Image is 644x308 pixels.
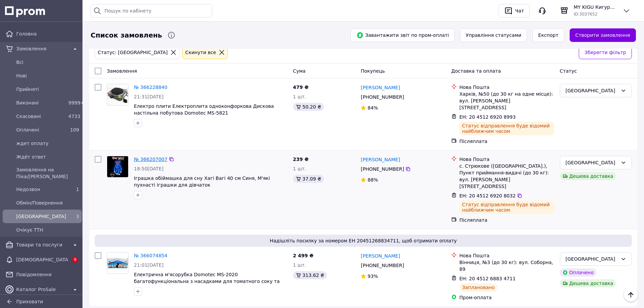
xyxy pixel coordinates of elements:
[359,92,405,102] div: [PHONE_NUMBER]
[91,4,212,18] input: Пошук по кабінету
[566,87,618,94] div: Одесса
[16,86,79,93] span: Прийняті
[566,255,618,263] div: Одесса
[460,28,527,42] button: Управління статусами
[16,99,66,106] span: Виконані
[361,156,400,163] a: [PERSON_NAME]
[16,153,79,160] span: Ждёт ответ
[459,114,516,120] span: ЕН: 20 4512 6920 8993
[624,288,638,302] button: Наверх
[293,94,306,99] span: 1 шт.
[451,68,501,74] span: Доставка та оплата
[76,187,79,192] span: 1
[16,186,66,193] span: Недозвон
[134,272,280,291] a: Електрична м'ясорубка Domotec MS-2020 багатофункціональна з насадками для томатного соку та овочів
[585,49,626,56] span: Зберегти фільтр
[459,276,516,281] span: ЕН: 20 4512 6883 4711
[134,85,167,90] a: № 366228840
[16,271,79,278] span: Повідомлення
[359,261,405,270] div: [PHONE_NUMBER]
[16,256,68,263] span: [DEMOGRAPHIC_DATA]
[293,262,306,268] span: 1 шт.
[16,72,79,79] span: Нові
[566,159,618,166] div: Одесса
[459,252,554,259] div: Нова Пошта
[107,68,137,74] span: Замовлення
[16,59,79,66] span: Всi
[361,253,400,259] a: [PERSON_NAME]
[68,100,84,105] span: 9999+
[68,114,80,119] span: 4733
[16,113,66,120] span: Скасовані
[361,68,385,74] span: Покупець
[107,84,128,105] a: Фото товару
[16,299,43,304] span: Приховати
[97,237,629,244] span: Надішліть посилку за номером ЕН 20451268834711, щоб отримати оплату
[560,172,616,180] div: Дешева доставка
[459,193,516,198] span: ЕН: 20 4512 6920 8032
[367,105,378,111] span: 84%
[72,257,78,263] span: 9
[16,213,66,220] span: [GEOGRAPHIC_DATA]
[16,30,79,37] span: Головна
[574,12,597,17] span: ID: 3037652
[367,177,378,183] span: 88%
[361,84,400,91] a: [PERSON_NAME]
[16,126,66,133] span: Оплачені
[514,6,525,16] div: Чат
[459,84,554,91] div: Нова Пошта
[560,68,577,74] span: Статус
[560,279,616,287] div: Дешева доставка
[570,28,636,42] a: Створити замовлення
[499,4,530,18] button: Чат
[579,46,632,59] button: Зберегти фільтр
[459,91,554,111] div: Харків, №50 (до 30 кг на одне місце): вул. [PERSON_NAME][STREET_ADDRESS]
[16,140,79,147] span: ждет оплату
[134,94,164,99] span: 21:31[DATE]
[293,271,327,279] div: 313.62 ₴
[293,68,306,74] span: Cума
[76,214,79,219] span: 3
[134,175,270,188] a: Іграшка обіймашка для сну Хагі Вагі 40 см Синя, М'які пухнасті іграшки для дівчаток
[16,199,79,206] span: Обмін/Повернення
[91,30,162,40] span: Список замовлень
[96,49,169,56] div: Статус: [GEOGRAPHIC_DATA]
[134,157,167,162] a: № 366207007
[134,103,274,116] a: Електро плити Електроплита одноконфоркова Дискова настільна побутова Domotec MS-5821
[16,45,68,52] span: Замовлення
[574,4,617,10] span: MY KIGU Кигуруми для всей семьи!
[459,259,554,273] div: Вінниця, №3 (до 30 кг): вул. Соборна, 89
[293,253,314,258] span: 2 499 ₴
[459,217,554,223] div: Післяплата
[107,258,128,269] img: Фото товару
[70,127,79,133] span: 109
[459,294,554,301] div: Пром-оплата
[293,103,324,111] div: 50.20 ₴
[134,166,164,171] span: 18:50[DATE]
[459,156,554,163] div: Нова Пошта
[107,84,128,105] img: Фото товару
[134,262,164,268] span: 21:01[DATE]
[293,85,309,90] span: 479 ₴
[459,138,554,145] div: Післяплата
[459,163,554,190] div: с. Стрюкове ([GEOGRAPHIC_DATA].), Пункт приймання-видачі (до 30 кг): вул. [PERSON_NAME][STREET_AD...
[107,156,128,177] img: Фото товару
[359,164,405,174] div: [PHONE_NUMBER]
[532,28,564,42] button: Експорт
[184,49,217,56] div: Cкинути все
[560,268,596,277] div: Оплачено
[134,253,167,258] a: № 366074854
[107,156,128,177] a: Фото товару
[459,200,554,214] div: Статус відправлення буде відомий найближчим часом
[107,252,128,274] a: Фото товару
[16,286,68,293] span: Каталог ProSale
[16,166,79,180] span: Замовлення на Піка/[PERSON_NAME]
[459,283,498,291] div: Заплановано
[293,157,309,162] span: 239 ₴
[16,227,79,233] span: Очікує ТТН
[16,241,68,248] span: Товари та послуги
[367,274,378,279] span: 93%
